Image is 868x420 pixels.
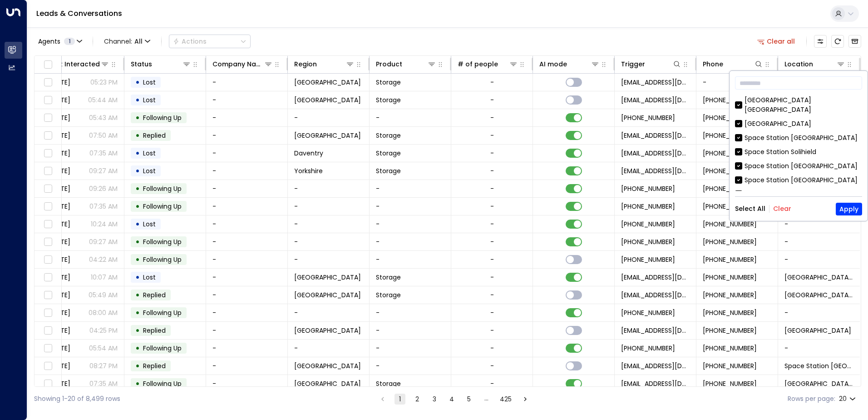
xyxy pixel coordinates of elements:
p: 08:00 AM [89,308,118,317]
div: Space Station [GEOGRAPHIC_DATA] [745,133,858,143]
span: Storage [376,166,401,175]
p: 05:44 AM [88,95,118,105]
td: - [206,269,288,286]
span: Channel: [100,35,154,48]
td: - [206,233,288,250]
button: Go to next page [520,394,531,405]
div: • [135,92,140,108]
span: Following Up [143,237,182,246]
button: Go to page 5 [464,394,474,405]
span: leads@space-station.co.uk [621,290,690,300]
div: • [135,181,140,196]
div: - [490,95,494,105]
span: Toggle select all [42,59,54,70]
td: - [370,322,451,339]
div: Product [376,59,436,70]
div: - [490,308,494,317]
span: Following Up [143,308,182,317]
span: Replied [143,290,166,300]
div: - [490,131,494,140]
span: +447742181679 [703,184,757,193]
div: - [490,184,494,193]
span: Replied [143,361,166,370]
span: +447903315290 [703,220,757,229]
span: Following Up [143,113,182,122]
label: Rows per page: [788,394,835,404]
span: leads@space-station.co.uk [621,149,690,158]
span: All [134,38,143,45]
span: Shropshire [294,273,361,282]
div: - [490,113,494,122]
div: • [135,340,140,356]
span: Toggle select row [42,219,54,230]
span: Yorkshire [294,166,323,175]
div: [GEOGRAPHIC_DATA] [745,119,811,129]
div: Location [784,59,813,70]
span: London [294,131,361,140]
span: Birmingham [294,326,361,335]
span: Agents [38,38,60,45]
span: Lost [143,166,156,175]
div: Space Station Solihield [735,147,862,157]
div: Status [131,59,191,70]
span: Birmingham [294,78,361,87]
div: • [135,216,140,232]
div: - [490,202,494,211]
span: Lost [143,220,156,229]
td: - [778,251,860,268]
td: - [206,162,288,180]
td: - [206,215,288,233]
span: London [294,290,361,300]
td: - [206,127,288,144]
span: leads@space-station.co.uk [621,361,690,370]
td: - [370,215,451,233]
span: +447815124587 [703,95,757,105]
span: Toggle select row [42,236,54,248]
button: Clear [773,205,791,212]
div: • [135,145,140,161]
span: Storage [376,379,401,388]
span: Toggle select row [42,77,54,88]
div: • [135,358,140,374]
td: - [206,286,288,304]
div: • [135,110,140,125]
td: - [288,109,370,126]
button: Select All [735,205,765,212]
td: - [370,109,451,126]
span: Storage [376,78,401,87]
span: Space Station Hall Green [784,326,851,335]
div: [GEOGRAPHIC_DATA] [GEOGRAPHIC_DATA] [745,95,862,115]
span: Toggle select row [42,343,54,354]
td: - [206,322,288,339]
div: - [490,273,494,282]
td: - [206,340,288,357]
td: - [288,304,370,321]
div: Phone [703,59,763,70]
p: 07:35 AM [89,379,118,388]
span: Daventry [294,149,323,158]
p: 09:27 AM [89,237,118,246]
span: Toggle select row [42,183,54,195]
td: - [288,340,370,357]
span: +447815124587 [703,113,757,122]
td: - [370,357,451,375]
span: Toggle select row [42,165,54,177]
td: - [206,91,288,109]
td: - [696,74,778,91]
span: Toggle select row [42,254,54,265]
td: - [370,180,451,197]
span: +447903315290 [703,273,757,282]
span: leads@space-station.co.uk [621,95,690,105]
span: +447854321862 [703,326,757,335]
div: Company Name [212,59,273,70]
span: Birmingham [294,361,361,370]
div: - [490,326,494,335]
div: 20 [839,392,858,405]
div: Space Station [GEOGRAPHIC_DATA] [735,161,862,171]
div: - [490,361,494,370]
div: Company Name [212,59,264,70]
span: +447742181679 [703,166,757,175]
div: Region [294,59,355,70]
div: • [135,234,140,250]
span: Storage [376,95,401,105]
